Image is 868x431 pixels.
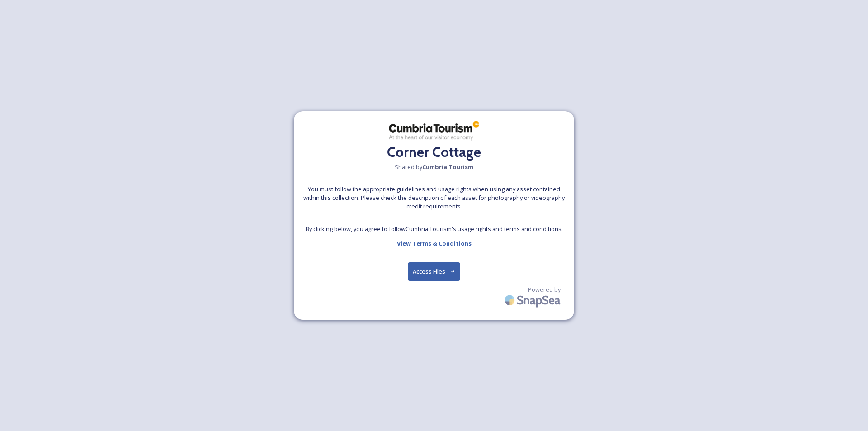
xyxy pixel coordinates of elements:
[397,239,472,247] strong: View Terms & Conditions
[303,185,565,211] span: You must follow the appropriate guidelines and usage rights when using any asset contained within...
[389,120,479,141] img: ct_logo.png
[397,238,472,249] a: View Terms & Conditions
[408,262,461,281] button: Access Files
[306,225,563,233] span: By clicking below, you agree to follow Cumbria Tourism 's usage rights and terms and conditions.
[387,141,481,163] h2: Corner Cottage
[422,163,473,171] strong: Cumbria Tourism
[395,163,473,171] span: Shared by
[528,285,561,294] span: Powered by
[502,289,565,311] img: SnapSea Logo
